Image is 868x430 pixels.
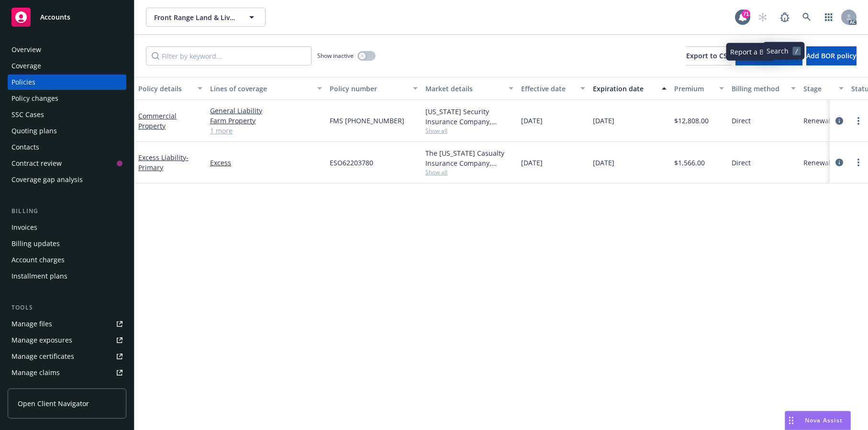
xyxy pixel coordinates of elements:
a: Report a Bug [775,8,794,27]
div: 71 [742,10,750,18]
span: Renewal [803,116,831,126]
span: Open Client Navigator [18,398,89,408]
div: Manage claims [11,365,60,380]
span: Show inactive [317,52,354,60]
div: Manage files [11,316,52,332]
a: Invoices [8,220,126,235]
div: Overview [11,42,41,57]
a: Accounts [8,4,126,31]
button: Billing method [728,77,800,100]
span: Accounts [40,13,70,21]
div: Billing updates [11,236,60,251]
span: Renewal [803,158,831,168]
div: Coverage [11,58,41,74]
span: ESO62203780 [330,158,373,168]
input: Filter by keyword... [146,46,312,65]
span: FMS [PHONE_NUMBER] [330,116,404,126]
a: Account charges [8,252,126,268]
button: Policy details [134,77,206,100]
button: Stage [800,77,847,100]
a: 1 more [210,126,322,136]
a: more [853,115,864,127]
button: Export to CSV [686,46,732,65]
a: Policies [8,75,126,90]
button: Policy number [326,77,422,100]
span: [DATE] [593,116,614,126]
button: Add BOR policy [806,46,857,65]
a: Manage certificates [8,349,126,364]
div: SSC Cases [11,107,44,122]
a: Contract review [8,156,126,171]
a: Start snowing [753,8,772,27]
button: Expiration date [589,77,670,100]
div: Billing [8,206,126,216]
a: Commercial Property [138,111,177,130]
a: Billing updates [8,236,126,251]
a: General Liability [210,106,322,116]
a: circleInformation [834,115,845,127]
a: SSC Cases [8,107,126,122]
a: Manage exposures [8,333,126,348]
div: Premium [674,84,713,94]
a: Contacts [8,140,126,155]
span: Show all [425,168,513,176]
span: Direct [732,116,751,126]
div: Installment plans [11,269,67,284]
button: Premium [670,77,728,100]
span: [DATE] [593,158,614,168]
button: Nova Assist [785,411,851,430]
a: Installment plans [8,269,126,284]
div: Market details [425,84,503,94]
span: $12,808.00 [674,116,709,126]
span: Show all [425,127,513,135]
div: Policy details [138,84,192,94]
button: Market details [422,77,517,100]
div: Stage [803,84,833,94]
a: Overview [8,42,126,57]
div: Policy changes [11,91,58,106]
span: Direct [732,158,751,168]
a: Manage files [8,316,126,332]
div: Expiration date [593,84,656,94]
div: Policy number [330,84,407,94]
span: Front Range Land & Livestock [154,12,237,22]
a: Switch app [819,8,838,27]
a: Coverage gap analysis [8,172,126,187]
span: $1,566.00 [674,158,705,168]
div: Tools [8,303,126,312]
div: Effective date [521,84,575,94]
div: Drag to move [785,411,797,430]
a: Quoting plans [8,123,126,139]
div: Billing method [732,84,785,94]
a: Manage claims [8,365,126,380]
span: Nova Assist [805,416,843,424]
button: Front Range Land & Livestock [146,8,266,27]
span: Add BOR policy [806,51,857,60]
span: [DATE] [521,158,543,168]
div: Manage exposures [11,333,72,348]
button: Lines of coverage [206,77,326,100]
div: [US_STATE] Security Insurance Company, Liberty Mutual [425,107,513,127]
a: circleInformation [834,157,845,168]
div: The [US_STATE] Casualty Insurance Company, Liberty Mutual [425,148,513,168]
a: Excess [210,158,322,168]
a: Search [797,8,816,27]
a: Farm Property [210,116,322,126]
a: Excess Liability [138,153,189,172]
a: more [853,157,864,168]
div: Contacts [11,140,39,155]
div: Invoices [11,220,37,235]
div: Contract review [11,156,62,171]
span: [DATE] [521,116,543,126]
div: Account charges [11,252,65,268]
div: Coverage gap analysis [11,172,83,187]
span: Export to CSV [686,51,732,60]
a: Coverage [8,58,126,74]
button: Effective date [517,77,589,100]
div: Manage certificates [11,349,74,364]
div: Quoting plans [11,123,57,139]
div: Lines of coverage [210,84,312,94]
div: Policies [11,75,35,90]
a: Policy changes [8,91,126,106]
